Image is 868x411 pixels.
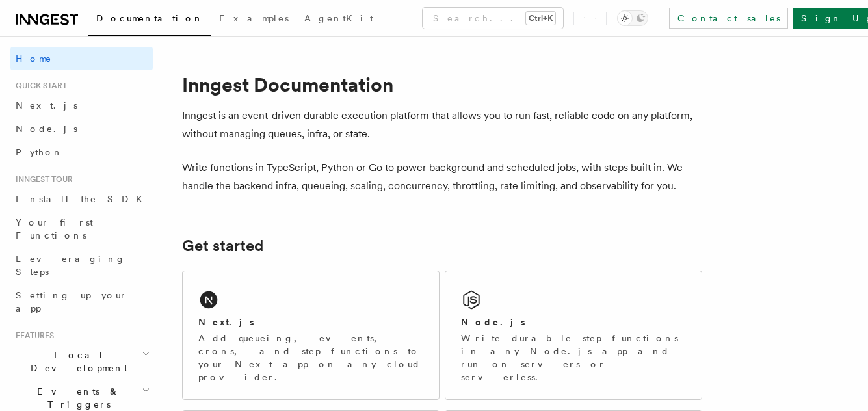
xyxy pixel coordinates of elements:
[461,332,686,384] p: Write durable step functions in any Node.js app and run on servers or serverless.
[10,343,153,380] button: Local Development
[10,47,153,70] a: Home
[182,237,263,255] a: Get started
[526,12,555,25] kbd: Ctrl+K
[182,107,702,143] p: Inngest is an event-driven durable execution platform that allows you to run fast, reliable code ...
[10,94,153,117] a: Next.js
[10,385,142,411] span: Events & Triggers
[16,217,93,241] span: Your first Functions
[617,10,648,26] button: Toggle dark mode
[211,4,296,35] a: Examples
[10,211,153,247] a: Your first Functions
[10,284,153,320] a: Setting up your app
[16,100,77,111] span: Next.js
[423,8,563,29] button: Search...Ctrl+K
[445,271,702,400] a: Node.jsWrite durable step functions in any Node.js app and run on servers or serverless.
[669,8,788,29] a: Contact sales
[461,315,525,328] h2: Node.js
[10,187,153,211] a: Install the SDK
[10,247,153,284] a: Leveraging Steps
[296,4,381,35] a: AgentKit
[16,52,52,65] span: Home
[182,271,440,400] a: Next.jsAdd queueing, events, crons, and step functions to your Next app on any cloud provider.
[16,124,77,134] span: Node.js
[10,140,153,164] a: Python
[16,254,125,277] span: Leveraging Steps
[88,4,211,36] a: Documentation
[304,13,373,23] span: AgentKit
[16,290,127,313] span: Setting up your app
[198,332,423,384] p: Add queueing, events, crons, and step functions to your Next app on any cloud provider.
[182,159,702,195] p: Write functions in TypeScript, Python or Go to power background and scheduled jobs, with steps bu...
[10,349,142,375] span: Local Development
[16,147,63,157] span: Python
[198,315,254,328] h2: Next.js
[10,81,67,91] span: Quick start
[182,73,702,96] h1: Inngest Documentation
[16,194,150,204] span: Install the SDK
[10,117,153,140] a: Node.js
[10,330,54,341] span: Features
[10,174,73,185] span: Inngest tour
[96,13,204,23] span: Documentation
[219,13,289,23] span: Examples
